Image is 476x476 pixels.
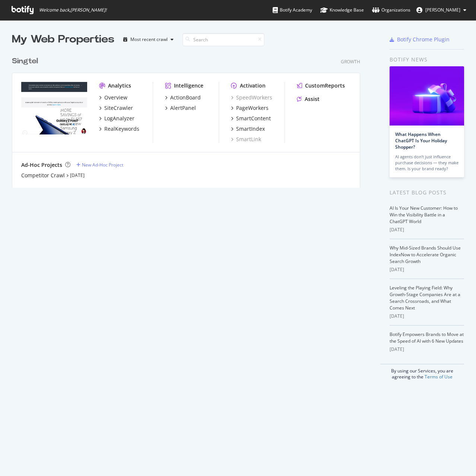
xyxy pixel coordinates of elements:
button: [PERSON_NAME] [410,4,472,16]
a: PageWorkers [231,104,269,112]
div: My Web Properties [12,32,114,47]
span: Annie Koh [425,7,460,13]
div: AI agents don’t just influence purchase decisions — they make them. Is your brand ready? [395,154,458,172]
div: Overview [104,94,127,101]
a: CustomReports [297,82,345,89]
a: RealKeywords [99,125,139,133]
a: Botify Chrome Plugin [390,36,450,43]
a: SiteCrawler [99,104,133,112]
div: [DATE] [390,346,464,353]
a: Overview [99,94,127,101]
a: Terms of Use [425,374,453,380]
div: CustomReports [305,82,345,89]
div: By using our Services, you are agreeing to the [380,364,464,380]
a: Leveling the Playing Field: Why Growth-Stage Companies Are at a Search Crossroads, and What Comes... [390,285,460,311]
a: ActionBoard [165,94,201,101]
a: New Ad-Hoc Project [76,162,123,168]
a: Competitor Crawl [21,172,65,179]
a: SmartLink [231,136,261,143]
div: Assist [305,95,320,103]
a: [DATE] [70,172,85,178]
div: RealKeywords [104,125,139,133]
div: Growth [341,58,360,65]
div: SmartIndex [236,125,265,133]
a: Botify Empowers Brands to Move at the Speed of AI with 6 New Updates [390,331,464,344]
div: Botify Chrome Plugin [397,36,450,43]
span: Welcome back, [PERSON_NAME] ! [39,7,107,13]
a: SmartIndex [231,125,265,133]
div: grid [12,47,366,188]
div: Singtel [12,56,38,67]
a: AlertPanel [165,104,196,112]
div: PageWorkers [236,104,269,112]
a: LogAnalyzer [99,115,134,122]
div: ActionBoard [170,94,201,101]
div: Intelligence [174,82,203,89]
div: Analytics [108,82,131,89]
a: What Happens When ChatGPT Is Your Holiday Shopper? [395,131,447,150]
div: Botify news [390,55,464,64]
div: Ad-Hoc Projects [21,161,62,169]
a: Singtel [12,56,41,67]
div: SiteCrawler [104,104,133,112]
div: Knowledge Base [320,6,364,14]
div: Most recent crawl [130,37,168,42]
div: New Ad-Hoc Project [82,162,123,168]
div: Organizations [372,6,410,14]
img: What Happens When ChatGPT Is Your Holiday Shopper? [390,66,464,126]
input: Search [183,33,264,46]
div: [DATE] [390,313,464,320]
a: SmartContent [231,115,271,122]
div: Activation [240,82,266,89]
a: SpeedWorkers [231,94,272,101]
div: Botify Academy [273,6,312,14]
a: Assist [297,95,320,103]
button: Most recent crawl [120,34,177,45]
img: singtel.com [21,82,87,135]
a: Why Mid-Sized Brands Should Use IndexNow to Accelerate Organic Search Growth [390,245,461,264]
a: AI Is Your New Customer: How to Win the Visibility Battle in a ChatGPT World [390,205,458,225]
div: AlertPanel [170,104,196,112]
div: [DATE] [390,226,464,233]
div: Latest Blog Posts [390,188,464,197]
div: LogAnalyzer [104,115,134,122]
div: [DATE] [390,266,464,273]
div: SmartContent [236,115,271,122]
